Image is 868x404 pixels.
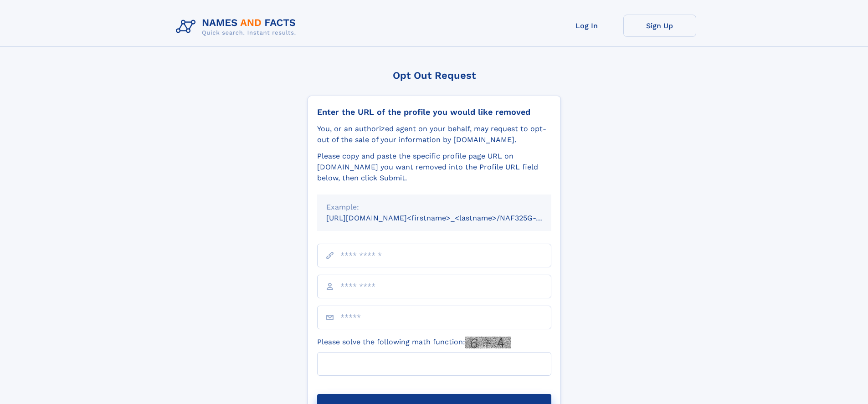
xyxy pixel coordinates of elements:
[623,15,696,37] a: Sign Up
[550,15,623,37] a: Log In
[317,151,551,184] div: Please copy and paste the specific profile page URL on [DOMAIN_NAME] you want removed into the Pr...
[326,202,542,213] div: Example:
[172,15,303,39] img: Logo Names and Facts
[317,337,511,348] label: Please solve the following math function:
[317,107,551,117] div: Enter the URL of the profile you would like removed
[317,123,551,145] div: You, or an authorized agent on your behalf, may request to opt-out of the sale of your informatio...
[326,214,569,222] small: [URL][DOMAIN_NAME]<firstname>_<lastname>/NAF325G-xxxxxxxx
[308,70,561,81] div: Opt Out Request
